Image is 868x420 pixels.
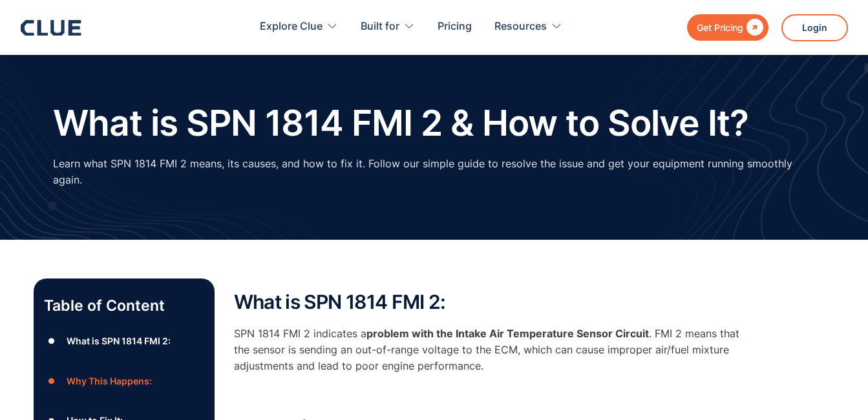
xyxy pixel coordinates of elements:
[361,6,415,47] div: Built for
[260,6,323,47] div: Explore Clue
[260,6,338,47] div: Explore Clue
[687,14,768,41] a: Get Pricing
[438,6,472,47] a: Pricing
[44,372,59,391] div: ●
[44,372,204,391] a: ●Why This Happens:
[366,327,649,340] strong: problem with the Intake Air Temperature Sensor Circuit
[361,6,399,47] div: Built for
[234,326,751,375] p: SPN 1814 FMI 2 indicates a . FMI 2 means that the sensor is sending an out-of-range voltage to th...
[494,6,547,47] div: Resources
[44,331,59,351] div: ●
[67,373,152,389] div: Why This Happens:
[53,103,749,143] h1: What is SPN 1814 FMI 2 & How to Solve It?
[781,14,848,41] a: Login
[53,156,816,188] p: Learn what SPN 1814 FMI 2 means, its causes, and how to fix it. Follow our simple guide to resolv...
[67,333,171,349] div: What is SPN 1814 FMI 2:
[234,291,751,313] h2: What is SPN 1814 FMI 2:
[743,19,763,36] div: 
[494,6,562,47] div: Resources
[44,295,204,316] p: Table of Content
[44,331,204,351] a: ●What is SPN 1814 FMI 2:
[234,388,751,404] p: ‍
[697,19,743,36] div: Get Pricing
